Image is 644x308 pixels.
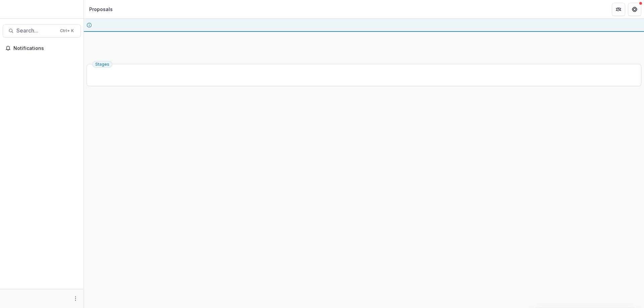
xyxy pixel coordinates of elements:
[3,24,81,38] button: Search...
[89,6,113,13] div: Proposals
[95,62,109,67] span: Stages
[59,27,75,35] div: Ctrl + K
[612,3,625,16] button: Partners
[13,46,78,51] span: Notifications
[16,27,56,34] span: Search...
[87,4,115,14] nav: breadcrumb
[71,295,79,303] button: More
[3,43,81,54] button: Notifications
[628,3,641,16] button: Get Help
